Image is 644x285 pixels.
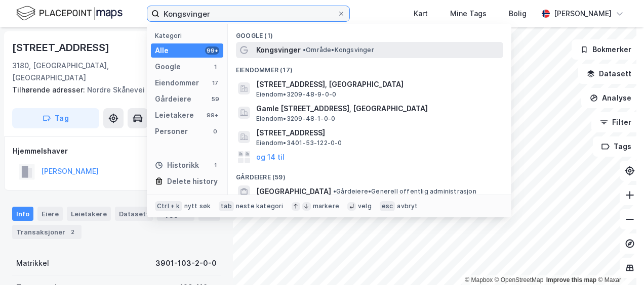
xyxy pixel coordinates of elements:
div: Gårdeiere [155,93,191,105]
div: 1 [211,161,219,169]
div: 99+ [205,46,219,55]
div: Historikk [155,159,199,171]
span: • [303,46,306,54]
div: Eiendommer (17) [228,58,511,76]
div: Delete history [167,175,218,187]
div: nytt søk [184,202,211,210]
div: markere [313,202,339,210]
span: • [333,187,336,195]
div: [PERSON_NAME] [554,8,612,20]
div: Eiere [37,207,63,221]
span: Eiendom • 3209-48-1-0-0 [256,115,335,123]
div: 59 [211,95,219,103]
button: Tags [593,136,640,157]
span: Område • Kongsvinger [303,46,374,54]
a: OpenStreetMap [495,276,544,283]
div: Personer [155,125,188,137]
div: Bolig [509,8,527,20]
div: 3901-103-2-0-0 [155,257,217,269]
div: Kontrollprogram for chat [593,236,644,285]
div: avbryt [397,202,418,210]
div: Eiendommer [155,77,199,89]
div: Leietakere [155,109,194,121]
button: Bokmerker [572,39,640,60]
div: Transaksjoner [12,225,82,239]
iframe: Chat Widget [593,236,644,285]
div: [STREET_ADDRESS] [12,39,111,56]
div: Nordre Skånevei 8 [12,84,213,96]
div: Hjemmelshaver [13,145,220,157]
span: Gårdeiere • Generell offentlig administrasjon [333,187,476,196]
button: og 14 til [256,151,285,163]
div: neste kategori [236,202,284,210]
div: Google [155,61,181,73]
div: Matrikkel [16,257,49,269]
div: 17 [211,79,219,87]
span: [GEOGRAPHIC_DATA] [256,185,331,198]
div: Mine Tags [450,8,487,20]
div: 99+ [205,111,219,119]
div: tab [219,201,234,211]
button: Datasett [578,64,640,84]
div: Kart [414,8,428,20]
span: Gamle [STREET_ADDRESS], [GEOGRAPHIC_DATA] [256,103,499,115]
div: Kategori [155,32,223,39]
button: Tag [12,108,99,128]
a: Mapbox [465,276,493,283]
span: [STREET_ADDRESS] [256,127,499,139]
span: Kongsvinger [256,44,301,56]
span: Eiendom • 3401-53-122-0-0 [256,139,342,147]
input: Søk på adresse, matrikkel, gårdeiere, leietakere eller personer [159,6,337,21]
div: 3180, [GEOGRAPHIC_DATA], [GEOGRAPHIC_DATA] [12,60,175,84]
div: Gårdeiere (59) [228,165,511,183]
div: Ctrl + k [155,201,182,211]
a: Improve this map [546,276,596,283]
div: 2 [67,227,77,237]
div: esc [380,201,395,211]
div: Google (1) [228,24,511,42]
div: Alle [155,44,169,57]
div: 1 [211,63,219,71]
img: logo.f888ab2527a4732fd821a326f86c7f29.svg [16,5,123,22]
span: Tilhørende adresser: [12,85,87,94]
div: velg [358,202,372,210]
div: Leietakere [67,207,111,221]
button: Filter [591,112,640,132]
div: Info [12,207,33,221]
button: Analyse [581,88,640,108]
div: Datasett [115,207,153,221]
span: [STREET_ADDRESS], [GEOGRAPHIC_DATA] [256,78,499,90]
span: Eiendom • 3209-48-9-0-0 [256,90,336,99]
div: 0 [211,127,219,135]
